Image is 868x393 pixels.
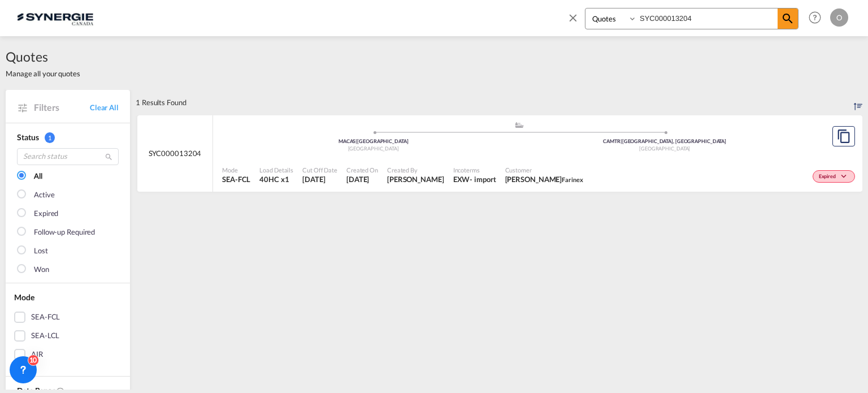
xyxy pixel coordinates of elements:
[839,174,852,180] md-icon: icon-chevron-down
[387,174,444,184] span: Adriana Groposila
[805,8,830,28] div: Help
[470,174,496,184] div: - import
[222,166,250,174] span: Mode
[603,138,726,144] span: CAMTR [GEOGRAPHIC_DATA], [GEOGRAPHIC_DATA]
[34,101,90,114] span: Filters
[105,153,113,161] md-icon: icon-magnify
[355,138,357,144] span: |
[14,330,121,342] md-checkbox: SEA-LCL
[778,8,798,29] span: icon-magnify
[346,174,378,184] span: 11 Jul 2025
[137,115,862,192] div: SYC000013204 assets/icons/custom/ship-fill.svgassets/icons/custom/roll-o-plane.svgOriginCasablanc...
[854,90,862,115] div: Sort by: Created On
[781,12,795,25] md-icon: icon-magnify
[830,8,848,27] div: O
[302,174,337,184] span: 11 Jul 2025
[17,132,119,143] div: Status 1
[17,148,119,165] input: Search status
[805,8,824,27] span: Help
[346,166,378,174] span: Created On
[567,11,579,24] md-icon: icon-close
[34,227,95,238] div: Follow-up Required
[34,245,48,257] div: Lost
[259,174,293,184] span: 40HC x 1
[45,132,55,143] span: 1
[34,208,58,219] div: Expired
[34,189,54,201] div: Active
[6,47,80,66] span: Quotes
[34,264,49,275] div: Won
[505,166,583,174] span: Customer
[14,312,121,323] md-checkbox: SEA-FCL
[6,68,80,79] span: Manage all your quotes
[14,349,121,360] md-checkbox: AIR
[31,349,43,360] div: AIR
[348,145,399,152] span: [GEOGRAPHIC_DATA]
[513,122,526,128] md-icon: assets/icons/custom/ship-fill.svg
[453,166,496,174] span: Incoterms
[832,126,855,146] button: Copy Quote
[90,102,119,113] a: Clear All
[387,166,444,174] span: Created By
[453,174,496,184] div: EXW import
[17,132,38,142] span: Status
[567,8,585,35] span: icon-close
[17,5,93,31] img: 1f56c880d42311ef80fc7dca854c8e59.png
[813,170,855,183] div: Change Status Here
[31,312,60,323] div: SEA-FCL
[31,330,59,342] div: SEA-LCL
[639,145,690,152] span: [GEOGRAPHIC_DATA]
[453,174,470,184] div: EXW
[14,292,34,302] span: Mode
[222,174,250,184] span: SEA-FCL
[259,166,293,174] span: Load Details
[149,148,202,158] span: SYC000013204
[637,8,778,28] input: Enter Quotation Number
[302,166,337,174] span: Cut Off Date
[505,174,583,184] span: CHLOE NERON-GERVAIS Farinex
[620,138,622,144] span: |
[819,173,839,181] span: Expired
[136,90,186,115] div: 1 Results Found
[338,138,409,144] span: MACAS [GEOGRAPHIC_DATA]
[34,171,42,182] div: All
[562,176,583,183] span: Farinex
[837,129,850,143] md-icon: assets/icons/custom/copyQuote.svg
